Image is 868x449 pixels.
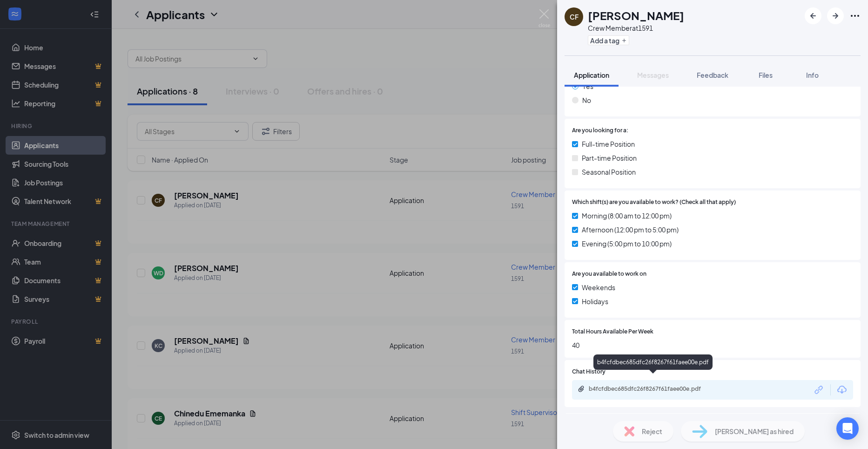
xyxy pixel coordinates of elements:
[582,211,672,221] span: Morning (8:00 am to 12:00 pm)
[572,126,628,135] span: Are you looking for a:
[582,296,608,306] span: Holidays
[759,71,773,79] span: Files
[578,385,585,393] svg: Paperclip
[813,384,825,396] svg: Link
[805,7,821,24] button: ArrowLeftNew
[582,238,672,249] span: Evening (5:00 pm to 10:00 pm)
[572,340,853,350] span: 40
[849,10,861,21] svg: Ellipses
[588,23,684,33] div: Crew Member at 1591
[836,384,848,395] svg: Download
[807,10,819,21] svg: ArrowLeftNew
[593,354,713,370] div: b4fcfdbec685dfc26f8267f61faee00e.pdf
[582,153,637,163] span: Part-time Position
[570,12,579,21] div: CF
[582,139,635,149] span: Full-time Position
[572,367,606,376] span: Chat History
[827,7,844,24] button: ArrowRight
[572,327,653,336] span: Total Hours Available Per Week
[830,10,841,21] svg: ArrowRight
[572,198,736,207] span: Which shift(s) are you available to work? (Check all that apply)
[836,417,859,440] div: Open Intercom Messenger
[582,282,615,293] span: Weekends
[588,35,629,45] button: PlusAdd a tag
[582,224,679,235] span: Afternoon (12:00 pm to 5:00 pm)
[572,270,646,279] span: Are you available to work on
[582,167,636,177] span: Seasonal Position
[806,71,819,79] span: Info
[588,7,684,23] h1: [PERSON_NAME]
[582,81,593,91] span: Yes
[621,38,627,43] svg: Plus
[582,95,591,105] span: No
[697,71,728,79] span: Feedback
[578,385,728,394] a: Paperclipb4fcfdbec685dfc26f8267f61faee00e.pdf
[574,71,609,79] span: Application
[589,385,719,393] div: b4fcfdbec685dfc26f8267f61faee00e.pdf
